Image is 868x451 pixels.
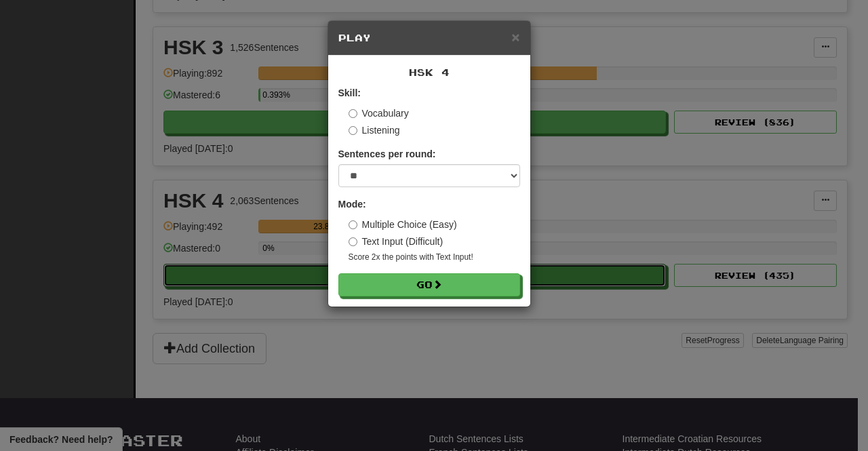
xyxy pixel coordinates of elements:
[338,31,520,45] h5: Play
[338,147,436,161] label: Sentences per round:
[338,87,361,98] strong: Skill:
[349,123,400,137] label: Listening
[349,235,443,248] label: Text Input (Difficult)
[511,29,519,45] span: ×
[349,126,357,135] input: Listening
[349,252,520,263] small: Score 2x the points with Text Input !
[409,66,450,78] span: HSK 4
[349,237,357,246] input: Text Input (Difficult)
[349,109,357,118] input: Vocabulary
[349,106,409,120] label: Vocabulary
[338,273,520,296] button: Go
[349,218,457,231] label: Multiple Choice (Easy)
[511,30,519,44] button: Close
[349,220,357,229] input: Multiple Choice (Easy)
[338,199,366,210] strong: Mode:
